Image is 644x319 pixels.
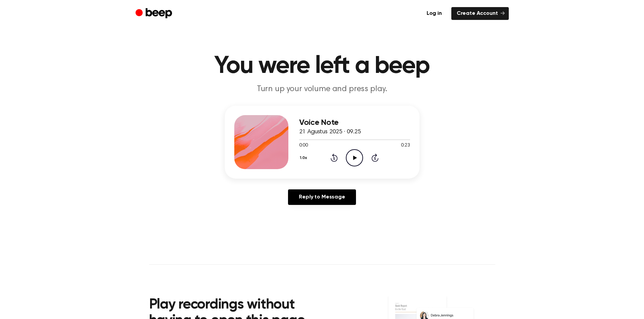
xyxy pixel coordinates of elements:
button: 1.0x [299,152,310,164]
a: Reply to Message [288,189,356,205]
a: Log in [421,7,447,20]
a: Create Account [451,7,509,20]
span: 0:00 [299,142,308,149]
span: 21 Agustus 2025 · 09.25 [299,129,361,135]
span: 0:23 [401,142,410,149]
h1: You were left a beep [149,54,495,78]
a: Beep [136,7,174,20]
p: Turn up your volume and press play. [192,84,452,95]
h3: Voice Note [299,118,410,127]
